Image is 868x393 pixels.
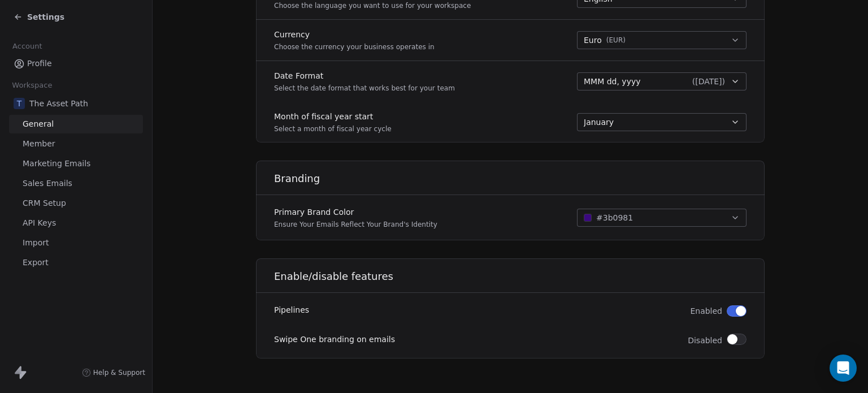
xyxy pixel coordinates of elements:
[830,355,857,382] div: Open Intercom Messenger
[9,154,143,173] a: Marketing Emails
[9,54,143,73] a: Profile
[274,84,455,93] p: Select the date format that works best for your team
[23,197,66,209] span: CRM Setup
[584,34,602,46] span: Euro
[29,98,88,109] span: The Asset Path
[23,237,49,249] span: Import
[690,305,722,317] span: Enabled
[584,116,614,128] span: January
[9,214,143,232] a: API Keys
[274,29,435,40] label: Currency
[596,212,633,224] span: #3b0981
[23,138,55,150] span: Member
[23,217,56,229] span: API Keys
[274,124,392,133] p: Select a month of fiscal year cycle
[274,1,471,10] p: Choose the language you want to use for your workspace
[27,58,52,70] span: Profile
[14,98,25,109] span: T
[274,70,455,81] label: Date Format
[584,76,641,87] span: MMM dd, yyyy
[274,42,435,51] p: Choose the currency your business operates in
[9,234,143,252] a: Import
[7,77,57,94] span: Workspace
[274,172,765,185] h1: Branding
[606,36,626,45] span: ( EUR )
[274,304,309,316] label: Pipelines
[93,368,145,377] span: Help & Support
[9,194,143,213] a: CRM Setup
[9,253,143,272] a: Export
[9,115,143,133] a: General
[23,118,54,130] span: General
[274,206,437,218] label: Primary Brand Color
[9,135,143,153] a: Member
[82,368,145,377] a: Help & Support
[274,270,765,283] h1: Enable/disable features
[9,174,143,193] a: Sales Emails
[692,76,725,87] span: ( [DATE] )
[274,334,395,345] label: Swipe One branding on emails
[14,11,64,23] a: Settings
[274,220,437,229] p: Ensure Your Emails Reflect Your Brand's Identity
[23,158,90,170] span: Marketing Emails
[23,178,72,189] span: Sales Emails
[274,111,392,122] label: Month of fiscal year start
[27,11,64,23] span: Settings
[577,31,747,49] button: Euro(EUR)
[23,257,49,269] span: Export
[688,335,722,346] span: Disabled
[577,209,747,227] button: #3b0981
[7,38,47,55] span: Account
